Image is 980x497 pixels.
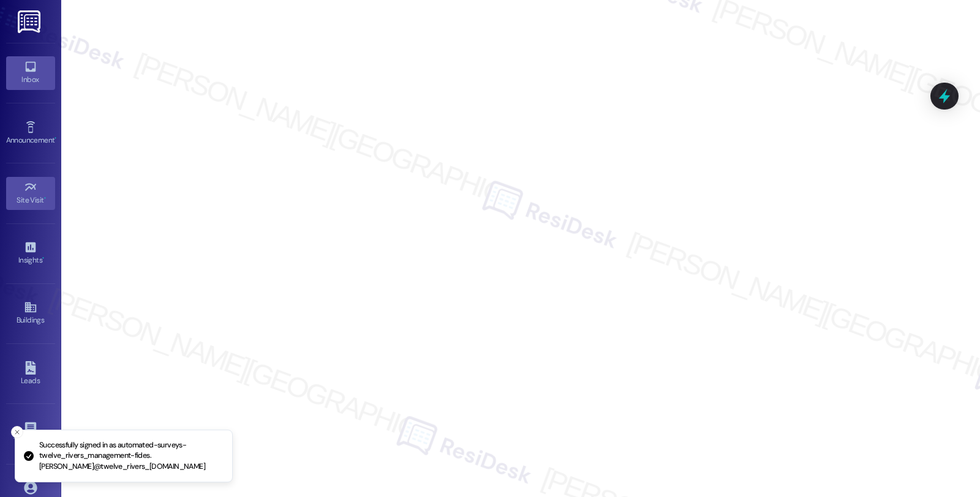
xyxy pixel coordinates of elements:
[44,194,46,203] span: •
[42,254,44,263] span: •
[39,440,222,473] p: Successfully signed in as automated-surveys-twelve_rivers_management-fides.[PERSON_NAME]@twelve_r...
[6,357,55,390] a: Leads
[6,417,55,450] a: Templates •
[55,134,56,143] span: •
[6,56,55,89] a: Inbox
[6,297,55,330] a: Buildings
[11,426,23,438] button: Close toast
[6,237,55,270] a: Insights •
[6,177,55,210] a: Site Visit •
[18,10,43,33] img: ResiDesk Logo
